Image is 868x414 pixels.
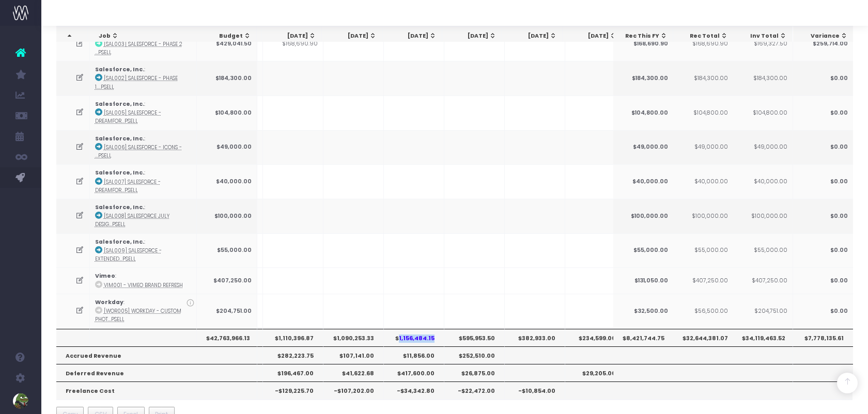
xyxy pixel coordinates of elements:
td: $0.00 [793,130,853,165]
td: : [90,199,197,233]
th: Deferred Revenue [56,364,257,381]
td: $0.00 [793,267,853,293]
abbr: [SAL006] Salesforce - Icons - Brand - Upsell [95,144,182,159]
th: -$10,854.00 [505,381,565,399]
div: Rec This FY [623,32,668,40]
th: Variance: activate to sort column ascending [793,26,854,46]
td: $56,500.00 [673,294,733,328]
td: $259,714.00 [793,26,853,61]
abbr: VIM001 - Vimeo Brand Refresh [104,282,183,289]
th: $282,223.75 [263,346,323,364]
div: Inv Total [742,32,787,40]
td: $407,250.00 [197,267,257,293]
th: Rec This FY: activate to sort column ascending [613,26,673,46]
td: $49,000.00 [197,130,257,165]
th: : activate to sort column descending [56,26,88,46]
th: Job: activate to sort column ascending [90,26,199,46]
th: $196,467.00 [263,364,323,381]
th: -$34,342.80 [384,381,444,399]
td: $40,000.00 [613,164,673,199]
abbr: [SAL003] Salesforce - Phase 2 Design - Brand - Upsell [95,41,182,56]
td: $184,300.00 [613,61,673,95]
th: $107,141.00 [323,346,384,364]
abbr: [SAL005] Salesforce - Dreamforce Theme - Brand - Upsell [95,109,161,124]
th: Dec 25: activate to sort column ascending [502,26,562,46]
td: : [90,26,197,61]
th: $1,090,253.33 [323,329,384,346]
td: $0.00 [793,61,853,95]
td: $104,800.00 [197,95,257,130]
td: $204,751.00 [197,294,257,328]
td: : [90,164,197,199]
td: $40,000.00 [673,164,733,199]
th: $7,778,135.61 [793,329,853,346]
th: Budget: activate to sort column ascending [197,26,257,46]
td: $100,000.00 [732,199,793,233]
th: $234,599.00 [565,329,626,346]
abbr: [WOR005] Workday - Custom Photoshoot - Upsell [95,308,181,323]
td: $49,000.00 [673,130,733,165]
th: $417,600.00 [384,364,444,381]
th: $42,763,966.13 [197,329,257,346]
th: $29,205.00 [565,364,626,381]
td: : [90,130,197,165]
div: Job [99,32,194,40]
td: $100,000.00 [673,199,733,233]
td: : [90,267,197,293]
td: $0.00 [793,199,853,233]
td: $0.00 [793,233,853,268]
abbr: [SAL007] Salesforce - Dreamforce Sprint - Brand - Upsell [95,179,161,194]
td: $55,000.00 [613,233,673,268]
th: $41,622.68 [323,364,384,381]
div: Variance [802,32,848,40]
td: : [90,61,197,95]
td: $104,800.00 [673,95,733,130]
div: Rec Total [683,32,727,40]
th: $11,856.00 [384,346,444,364]
td: $104,800.00 [613,95,673,130]
td: $32,500.00 [613,294,673,328]
th: -$107,202.00 [323,381,384,399]
td: $184,300.00 [197,61,257,95]
td: $131,050.00 [613,267,673,293]
div: [DATE] [512,32,556,40]
th: $1,156,484.15 [384,329,444,346]
td: $40,000.00 [732,164,793,199]
td: $55,000.00 [197,233,257,268]
th: $26,875.00 [444,364,505,381]
th: Rec Total: activate to sort column ascending [673,26,733,46]
th: Oct 25: activate to sort column ascending [382,26,442,46]
td: : [90,294,197,328]
th: Freelance Cost [56,381,257,399]
td: $55,000.00 [673,233,733,268]
div: [DATE] [331,32,376,40]
strong: Salesforce, Inc. [95,238,144,246]
td: $429,041.50 [197,26,257,61]
strong: Salesforce, Inc. [95,169,144,177]
div: [DATE] [452,32,497,40]
th: $32,644,381.07 [673,329,733,346]
th: Accrued Revenue [56,346,257,364]
strong: Workday [95,298,123,306]
td: $168,690.90 [263,26,323,61]
th: Sep 25: activate to sort column ascending [322,26,382,46]
td: $168,690.90 [613,26,673,61]
td: $100,000.00 [197,199,257,233]
div: [DATE] [392,32,437,40]
td: $407,250.00 [732,267,793,293]
th: $252,510.00 [444,346,505,364]
td: $184,300.00 [732,61,793,95]
td: $49,000.00 [732,130,793,165]
th: $1,110,396.87 [263,329,323,346]
th: -$129,225.70 [263,381,323,399]
strong: Salesforce, Inc. [95,135,144,142]
td: $0.00 [793,164,853,199]
abbr: [SAL008] Salesforce July Design Support - Brand - Upsell [95,213,169,228]
td: $0.00 [793,95,853,130]
strong: Salesforce, Inc. [95,66,144,73]
abbr: [SAL002] Salesforce - Phase 1.5 Pressure Test - Brand - Upsell [95,75,178,90]
th: $382,933.00 [505,329,565,346]
th: $34,119,463.52 [732,329,793,346]
td: $100,000.00 [613,199,673,233]
th: Jan 26: activate to sort column ascending [563,26,623,46]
